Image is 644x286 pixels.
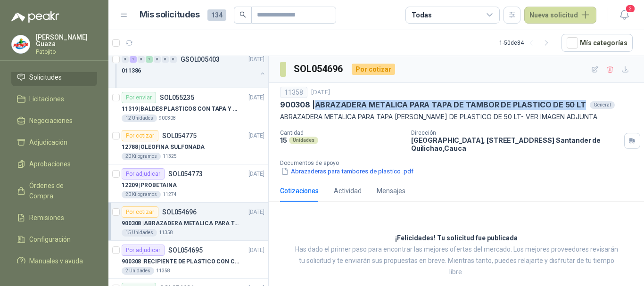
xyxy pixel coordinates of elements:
[130,56,137,63] div: 1
[163,191,177,198] p: 11274
[11,230,97,248] a: Configuración
[29,234,71,245] span: Configuración
[122,54,266,84] a: 0 1 0 1 0 0 0 GSOL005403[DATE] 011386
[122,191,161,198] div: 20 Kilogramos
[36,49,97,55] p: Patojito
[122,92,156,103] div: Por enviar
[122,114,157,122] div: 12 Unidades
[122,56,129,63] div: 0
[11,11,59,23] img: Logo peakr
[122,143,205,152] p: 12788 | OLEOFINA SULFONADA
[156,267,170,275] p: 11358
[159,229,173,237] p: 11358
[280,100,586,110] p: 900308 | ABRAZADERA METALICA PARA TAPA DE TAMBOR DE PLASTICO DE 50 LT
[625,4,636,13] span: 2
[162,56,169,63] div: 0
[122,181,177,190] p: 12209 | PROBETAINA
[11,133,97,151] a: Adjudicación
[122,105,239,114] p: 11319 | BALDES PLASTICOS CON TAPA Y ASA
[122,219,239,228] p: 900308 | ABRAZADERA METALICA PARA TAPA DE TAMBOR DE PLASTICO DE 50 LT
[377,186,405,196] div: Mensajes
[108,164,268,203] a: Por adjudicarSOL054773[DATE] 12209 |PROBETAINA20 Kilogramos11274
[146,56,153,63] div: 1
[29,212,64,223] span: Remisiones
[122,66,141,75] p: 011386
[181,56,220,63] p: GSOL005403
[108,88,268,126] a: Por enviarSOL055235[DATE] 11319 |BALDES PLASTICOS CON TAPA Y ASA12 Unidades900308
[122,130,158,141] div: Por cotizar
[162,209,197,215] p: SOL054696
[280,186,319,196] div: Cotizaciones
[334,186,362,196] div: Actividad
[280,166,414,176] button: Abrazaderas para tambores de plastico .pdf
[168,171,203,177] p: SOL054773
[138,56,145,63] div: 0
[11,177,97,205] a: Órdenes de Compra
[411,130,620,136] p: Dirección
[11,112,97,130] a: Negociaciones
[11,155,97,173] a: Aprobaciones
[248,55,264,64] p: [DATE]
[29,256,83,266] span: Manuales y ayuda
[395,233,518,244] h3: ¡Felicidades! Tu solicitud fue publicada
[248,170,264,179] p: [DATE]
[29,115,73,126] span: Negociaciones
[292,244,620,278] p: Has dado el primer paso para encontrar las mejores ofertas del mercado. Los mejores proveedores r...
[29,72,62,82] span: Solicitudes
[159,114,176,122] p: 900308
[280,87,307,98] div: 11358
[163,153,177,160] p: 11325
[311,88,330,97] p: [DATE]
[108,126,268,164] a: Por cotizarSOL054775[DATE] 12788 |OLEOFINA SULFONADA20 Kilogramos11325
[122,229,157,237] div: 15 Unidades
[29,137,67,147] span: Adjudicación
[207,9,226,21] span: 134
[29,159,71,169] span: Aprobaciones
[162,132,197,139] p: SOL054775
[248,93,264,102] p: [DATE]
[280,130,404,136] p: Cantidad
[108,203,268,241] a: Por cotizarSOL054696[DATE] 900308 |ABRAZADERA METALICA PARA TAPA DE TAMBOR DE PLASTICO DE 50 LT15...
[170,56,177,63] div: 0
[239,11,246,18] span: search
[11,68,97,86] a: Solicitudes
[168,247,203,253] p: SOL054695
[108,241,268,279] a: Por adjudicarSOL054695[DATE] 900308 |RECIPIENTE DE PLASTICO CON CAPACIDAD DE 1.8 LT PARA LA EXTRA...
[590,101,615,109] div: General
[154,56,161,63] div: 0
[289,137,318,144] div: Unidades
[122,153,161,160] div: 20 Kilogramos
[280,160,640,166] p: Documentos de apoyo
[411,136,620,152] p: [GEOGRAPHIC_DATA], [STREET_ADDRESS] Santander de Quilichao , Cauca
[280,136,287,144] p: 15
[524,7,596,24] button: Nueva solicitud
[160,94,194,101] p: SOL055235
[248,246,264,255] p: [DATE]
[352,64,395,75] div: Por cotizar
[122,267,154,275] div: 2 Unidades
[122,257,239,266] p: 900308 | RECIPIENTE DE PLASTICO CON CAPACIDAD DE 1.8 LT PARA LA EXTRACCIÓN MANUAL DE LIQUIDOS
[280,112,633,122] p: ABRAZADERA METALICA PARA TAPA [PERSON_NAME] DE PLASTICO DE 50 LT- VER IMAGEN ADJUNTA
[122,168,165,180] div: Por adjudicar
[11,252,97,270] a: Manuales y ayuda
[499,35,554,50] div: 1 - 50 de 84
[11,90,97,108] a: Licitaciones
[122,206,158,218] div: Por cotizar
[36,34,97,47] p: [PERSON_NAME] Guaza
[122,245,165,256] div: Por adjudicar
[561,34,633,52] button: Mís categorías
[412,10,431,20] div: Todas
[248,131,264,140] p: [DATE]
[29,180,88,201] span: Órdenes de Compra
[248,208,264,217] p: [DATE]
[140,8,200,22] h1: Mis solicitudes
[294,62,344,76] h3: SOL054696
[11,209,97,227] a: Remisiones
[12,35,30,53] img: Company Logo
[616,7,633,24] button: 2
[29,94,64,104] span: Licitaciones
